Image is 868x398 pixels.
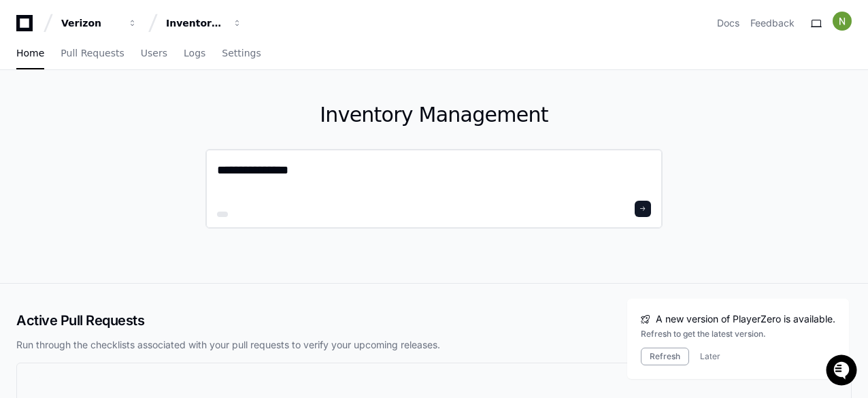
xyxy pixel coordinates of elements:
[205,103,663,127] h1: Inventory Management
[824,353,861,390] iframe: Open customer support
[641,329,835,339] div: Refresh to get the latest version.
[14,54,248,76] div: Welcome
[56,11,143,35] button: Verizon
[46,115,178,126] div: We're offline, we'll be back soon
[141,38,167,69] a: Users
[700,351,720,362] button: Later
[61,49,124,57] span: Pull Requests
[222,49,261,57] span: Settings
[166,16,224,30] div: Inventory Management
[46,101,223,115] div: Start new chat
[641,348,689,365] button: Refresh
[61,16,120,30] div: Verizon
[222,38,261,69] a: Settings
[16,38,44,69] a: Home
[184,49,205,57] span: Logs
[833,12,852,31] img: ACg8ocIiWXJC7lEGJNqNt4FHmPVymFM05ITMeS-frqobA_m8IZ6TxA=s96-c
[14,101,38,126] img: 1736555170064-99ba0984-63c1-480f-8ee9-699278ef63ed
[231,105,248,122] button: Start new chat
[161,11,248,35] button: Inventory Management
[717,16,739,30] a: Docs
[184,38,205,69] a: Logs
[141,49,167,57] span: Users
[135,143,165,153] span: Pylon
[656,312,835,326] span: A new version of PlayerZero is available.
[61,38,124,69] a: Pull Requests
[96,142,165,153] a: Powered byPylon
[16,338,852,352] p: Run through the checklists associated with your pull requests to verify your upcoming releases.
[16,311,852,330] h2: Active Pull Requests
[14,14,41,41] img: PlayerZero
[16,49,44,57] span: Home
[750,16,795,30] button: Feedback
